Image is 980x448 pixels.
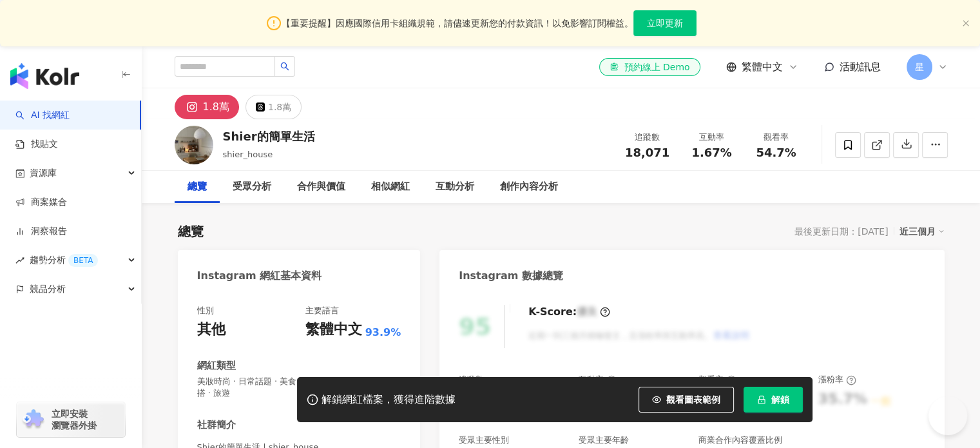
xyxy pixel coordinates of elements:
[915,60,924,74] span: 星
[436,179,474,195] div: 互動分析
[223,128,315,144] div: Shier的簡單生活
[625,146,669,159] span: 18,071
[187,179,207,195] div: 總覽
[15,138,58,151] a: 找貼文
[599,58,700,76] a: 預約線上 Demo
[687,131,736,144] div: 互動率
[10,63,79,89] img: logo
[17,402,125,437] a: chrome extension立即安裝 瀏覽器外掛
[459,434,509,446] div: 受眾主要性別
[771,394,789,405] span: 解鎖
[579,434,629,446] div: 受眾主要年齡
[579,374,617,385] div: 互動率
[371,179,410,195] div: 相似網紅
[175,126,213,164] img: KOL Avatar
[68,254,98,267] div: BETA
[178,222,204,240] div: 總覽
[30,159,57,188] span: 資源庫
[962,19,970,28] button: close
[30,246,98,275] span: 趨勢分析
[757,395,766,404] span: lock
[15,225,67,238] a: 洞察報告
[305,305,339,317] div: 主要語言
[459,374,484,385] div: 追蹤數
[233,179,271,195] div: 受眾分析
[840,61,881,73] span: 活動訊息
[647,18,683,28] span: 立即更新
[305,320,362,340] div: 繁體中文
[15,109,70,122] a: searchAI 找網紅
[30,275,66,304] span: 競品分析
[197,269,322,283] div: Instagram 網紅基本資料
[756,146,796,159] span: 54.7%
[633,10,697,36] button: 立即更新
[459,269,563,283] div: Instagram 數據總覽
[794,226,888,237] div: 最後更新日期：[DATE]
[197,320,226,340] div: 其他
[15,196,67,209] a: 商案媒合
[500,179,558,195] div: 創作內容分析
[203,98,229,116] div: 1.8萬
[197,376,401,399] span: 美妝時尚 · 日常話題 · 美食 · 命理占卜 · 生活風格 · 穿搭 · 旅遊
[21,409,46,430] img: chrome extension
[322,393,456,407] div: 解鎖網紅檔案，獲得進階數據
[15,256,24,265] span: rise
[175,95,239,119] button: 1.8萬
[245,95,302,119] button: 1.8萬
[268,98,291,116] div: 1.8萬
[744,387,803,413] button: 解鎖
[610,61,689,73] div: 預約線上 Demo
[666,394,720,405] span: 觀看圖表範例
[752,131,801,144] div: 觀看率
[962,19,970,27] span: close
[698,374,736,385] div: 觀看率
[280,62,289,71] span: search
[691,146,731,159] span: 1.67%
[52,408,97,431] span: 立即安裝 瀏覽器外掛
[818,374,856,385] div: 漲粉率
[698,434,782,446] div: 商業合作內容覆蓋比例
[623,131,672,144] div: 追蹤數
[197,418,236,432] div: 社群簡介
[297,179,345,195] div: 合作與價值
[197,305,214,317] div: 性別
[282,16,633,30] span: 【重要提醒】因應國際信用卡組織規範，請儘速更新您的付款資訊！以免影響訂閱權益。
[899,223,945,240] div: 近三個月
[528,305,610,319] div: K-Score :
[223,150,273,159] span: shier_house
[742,60,783,74] span: 繁體中文
[197,359,236,373] div: 網紅類型
[639,387,734,413] button: 觀看圖表範例
[365,326,401,340] span: 93.9%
